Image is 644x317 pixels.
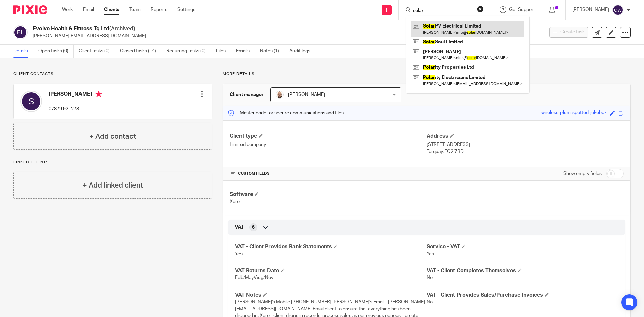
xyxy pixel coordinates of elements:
[563,170,602,177] label: Show empty fields
[427,300,433,304] span: No
[151,6,167,13] a: Reports
[235,224,244,231] span: VAT
[230,133,427,140] h4: Client type
[33,25,438,32] h2: Evolve Health & Fitness Tq Ltd
[83,180,143,191] h4: + Add linked client
[235,252,243,256] span: Yes
[612,5,623,15] img: svg%3E
[427,275,433,280] span: No
[572,6,609,13] p: [PERSON_NAME]
[13,5,47,14] img: Pixie
[166,45,211,58] a: Recurring tasks (0)
[228,110,344,116] p: Master code for secure communications and files
[13,25,28,39] img: svg%3E
[49,106,102,112] p: 07879 921278
[89,131,136,142] h4: + Add contact
[223,71,631,77] p: More details
[427,148,624,155] p: Torquay, TQ2 7BD
[289,45,315,58] a: Audit logs
[95,91,102,97] i: Primary
[549,27,588,38] button: Create task
[427,141,624,148] p: [STREET_ADDRESS]
[109,26,135,31] span: (Archived)
[49,91,102,99] h4: [PERSON_NAME]
[477,6,484,12] button: Clear
[235,275,273,280] span: Feb/May/Aug/Nov
[83,6,94,13] a: Email
[509,7,535,12] span: Get Support
[79,45,115,58] a: Client tasks (0)
[104,6,119,13] a: Clients
[288,92,325,97] span: [PERSON_NAME]
[236,45,255,58] a: Emails
[230,141,427,148] p: Limited company
[20,91,42,112] img: svg%3E
[13,160,212,165] p: Linked clients
[276,91,284,99] img: Daryl.jpg
[427,133,624,140] h4: Address
[230,171,427,176] h4: CUSTOM FIELDS
[260,45,284,58] a: Notes (1)
[427,292,618,299] h4: VAT - Client Provides Sales/Purchase Invoices
[230,199,240,204] span: Xero
[38,45,74,58] a: Open tasks (0)
[177,6,195,13] a: Settings
[230,191,427,198] h4: Software
[129,6,141,13] a: Team
[33,33,539,39] p: [PERSON_NAME][EMAIL_ADDRESS][DOMAIN_NAME]
[235,292,427,299] h4: VAT Notes
[13,45,33,58] a: Details
[235,243,427,250] h4: VAT - Client Provides Bank Statements
[13,71,212,77] p: Client contacts
[235,267,427,274] h4: VAT Returns Date
[252,224,255,231] span: 6
[427,252,434,256] span: Yes
[541,109,607,117] div: wireless-plum-spotted-jukebox
[62,6,73,13] a: Work
[412,8,473,14] input: Search
[427,243,618,250] h4: Service - VAT
[427,267,618,274] h4: VAT - Client Completes Themselves
[216,45,231,58] a: Files
[120,45,161,58] a: Closed tasks (14)
[230,91,264,98] h3: Client manager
